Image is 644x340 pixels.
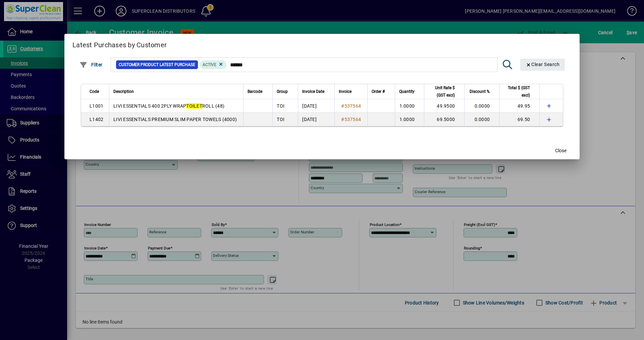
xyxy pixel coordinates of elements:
span: Discount % [470,88,490,95]
a: #537564 [339,102,363,110]
span: # [341,117,344,122]
mat-chip: Product Activation Status: Active [200,60,227,69]
td: 0.0000 [464,99,499,113]
div: Invoice [339,88,363,95]
button: Filter [78,59,104,71]
em: TOILET [186,103,202,109]
div: Description [113,88,239,95]
td: 1.0000 [395,113,424,126]
div: Barcode [248,88,268,95]
span: TOI [277,117,284,122]
h2: Latest Purchases by Customer [64,34,580,53]
span: # [341,103,344,109]
span: Total $ (GST excl) [503,84,530,99]
span: Customer Product Latest Purchase [119,61,195,68]
td: [DATE] [298,99,334,113]
span: 537564 [344,117,361,122]
span: Code [90,88,99,95]
div: Invoice Date [302,88,330,95]
span: L1402 [90,117,103,122]
span: Quantity [399,88,415,95]
span: Group [277,88,288,95]
span: Order # [372,88,385,95]
span: Unit Rate $ (GST excl) [428,84,455,99]
div: Order # [372,88,391,95]
td: 69.5000 [424,113,464,126]
td: 49.95 [499,99,539,113]
span: Invoice Date [302,88,324,95]
div: Group [277,88,294,95]
div: Total $ (GST excl) [503,84,536,99]
td: [DATE] [298,113,334,126]
span: LIVI ESSENTIALS PREMIUM SLIM PAPER TOWELS (4000) [113,117,237,122]
span: LIVI ESSENTIALS 400 2PLY WRAP ROLL (48) [113,103,224,109]
span: Active [203,62,216,67]
td: 0.0000 [464,113,499,126]
span: Filter [79,62,103,67]
div: Unit Rate $ (GST excl) [428,84,461,99]
td: 69.50 [499,113,539,126]
div: Code [90,88,105,95]
button: Clear [520,59,565,71]
span: Close [555,147,567,154]
td: 49.9500 [424,99,464,113]
span: Clear Search [526,62,560,67]
span: Invoice [339,88,352,95]
td: 1.0000 [395,99,424,113]
button: Close [550,145,572,157]
span: 537564 [344,103,361,109]
span: TOI [277,103,284,109]
div: Quantity [399,88,421,95]
span: Barcode [248,88,262,95]
a: #537564 [339,116,363,123]
span: L1001 [90,103,103,109]
span: Description [113,88,134,95]
div: Discount % [469,88,496,95]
